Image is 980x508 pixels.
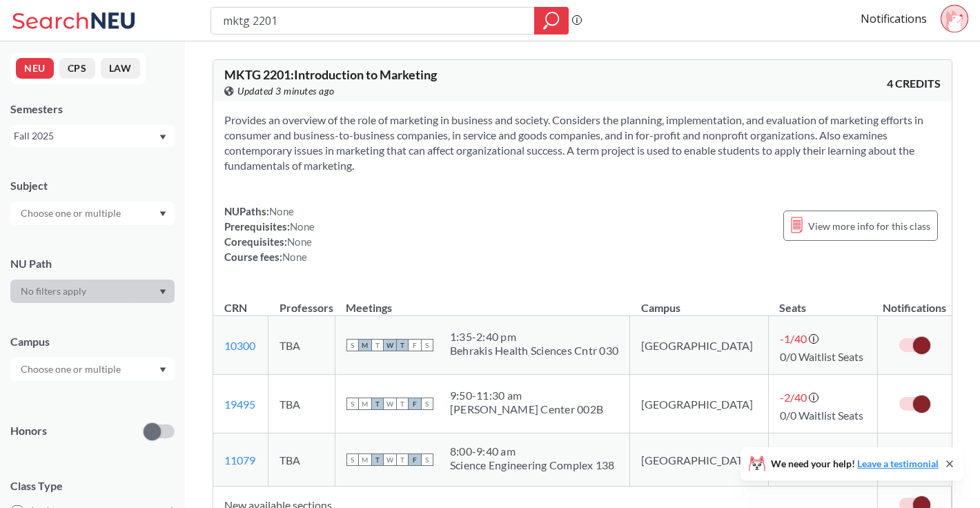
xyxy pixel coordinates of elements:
[630,375,769,433] td: [GEOGRAPHIC_DATA]
[409,339,421,351] span: F
[768,286,877,316] th: Seats
[450,458,615,472] div: Science Engineering Complex 138
[857,458,939,469] a: Leave a testimonial
[359,339,371,351] span: M
[396,453,409,466] span: T
[290,220,315,233] span: None
[224,300,247,315] div: CRN
[224,339,255,352] a: 10300
[359,398,371,410] span: M
[409,453,421,466] span: F
[224,204,315,264] div: NUPaths: Prerequisites: Corequisites: Course fees:
[224,453,255,467] a: 11079
[534,7,569,35] div: magnifying glass
[543,11,560,30] svg: magnifying glass
[159,135,166,140] svg: Dropdown arrow
[268,286,335,316] th: Professors
[450,402,603,416] div: [PERSON_NAME] Center 002B
[630,433,769,487] td: [GEOGRAPHIC_DATA]
[10,334,175,349] div: Campus
[282,251,307,263] span: None
[346,453,359,466] span: S
[771,459,939,469] span: We need your help!
[16,58,54,79] button: NEU
[222,9,525,32] input: Class, professor, course number, "phrase"
[10,256,175,271] div: NU Path
[409,398,421,410] span: F
[159,367,166,373] svg: Dropdown arrow
[346,398,359,410] span: S
[10,125,175,147] div: Fall 2025Dropdown arrow
[450,344,618,358] div: Behrakis Health Sciences Cntr 030
[371,339,384,351] span: T
[335,286,629,316] th: Meetings
[10,280,175,303] div: Dropdown arrow
[396,398,409,410] span: T
[450,330,618,344] div: 1:35 - 2:40 pm
[780,447,803,460] span: 0 / 40
[630,286,769,316] th: Campus
[159,211,166,217] svg: Dropdown arrow
[10,358,175,381] div: Dropdown arrow
[10,202,175,225] div: Dropdown arrow
[421,453,433,466] span: S
[268,433,335,487] td: TBA
[346,339,359,351] span: S
[421,398,433,410] span: S
[59,58,95,79] button: CPS
[10,423,47,439] p: Honors
[14,128,158,144] div: Fall 2025
[396,339,409,351] span: T
[878,286,952,316] th: Notifications
[287,235,312,248] span: None
[10,101,175,117] div: Semesters
[10,478,175,494] span: Class Type
[630,316,769,375] td: [GEOGRAPHIC_DATA]
[808,217,930,235] span: View more info for this class
[780,391,807,404] span: -2 / 40
[268,316,335,375] td: TBA
[269,205,294,217] span: None
[450,389,603,402] div: 9:50 - 11:30 am
[384,453,396,466] span: W
[780,409,863,422] span: 0/0 Waitlist Seats
[224,398,255,411] a: 19495
[421,339,433,351] span: S
[861,11,927,26] a: Notifications
[384,398,396,410] span: W
[887,76,941,91] span: 4 CREDITS
[780,332,807,345] span: -1 / 40
[159,289,166,295] svg: Dropdown arrow
[371,398,384,410] span: T
[224,67,437,82] span: MKTG 2201 : Introduction to Marketing
[359,453,371,466] span: M
[237,84,335,99] span: Updated 3 minutes ago
[14,205,130,222] input: Choose one or multiple
[224,113,941,173] section: Provides an overview of the role of marketing in business and society. Considers the planning, im...
[10,178,175,193] div: Subject
[371,453,384,466] span: T
[268,375,335,433] td: TBA
[450,444,615,458] div: 8:00 - 9:40 am
[384,339,396,351] span: W
[780,350,863,363] span: 0/0 Waitlist Seats
[14,361,130,378] input: Choose one or multiple
[101,58,140,79] button: LAW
